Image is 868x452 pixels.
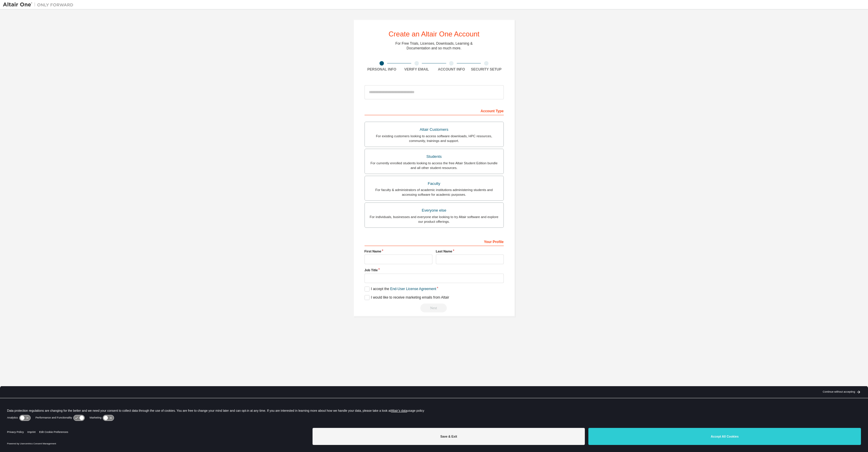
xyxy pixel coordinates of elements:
div: For Free Trials, Licenses, Downloads, Learning & Documentation and so much more. [395,41,473,51]
img: Altair One [3,2,76,8]
div: Personal Info [365,67,399,72]
div: Faculty [368,180,500,188]
div: For faculty & administrators of academic institutions administering students and accessing softwa... [368,188,500,197]
label: First Name [365,249,432,254]
label: I would like to receive marketing emails from Altair [365,295,449,300]
div: For currently enrolled students looking to access the free Altair Student Edition bundle and all ... [368,161,500,170]
div: Account Info [434,67,469,72]
div: Account Type [365,106,504,115]
a: End-User License Agreement [390,287,436,291]
div: Everyone else [368,206,500,215]
div: For individuals, businesses and everyone else looking to try Altair software and explore our prod... [368,215,500,224]
label: I accept the [365,287,436,292]
div: Your Profile [365,237,504,246]
label: Last Name [436,249,504,254]
div: Altair Customers [368,125,500,134]
label: Job Title [365,268,504,272]
div: For existing customers looking to access software downloads, HPC resources, community, trainings ... [368,134,500,143]
div: Create an Altair One Account [389,31,480,38]
div: Read and acccept EULA to continue [365,304,504,312]
div: Verify Email [399,67,434,72]
div: Security Setup [469,67,504,72]
div: Students [368,153,500,161]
